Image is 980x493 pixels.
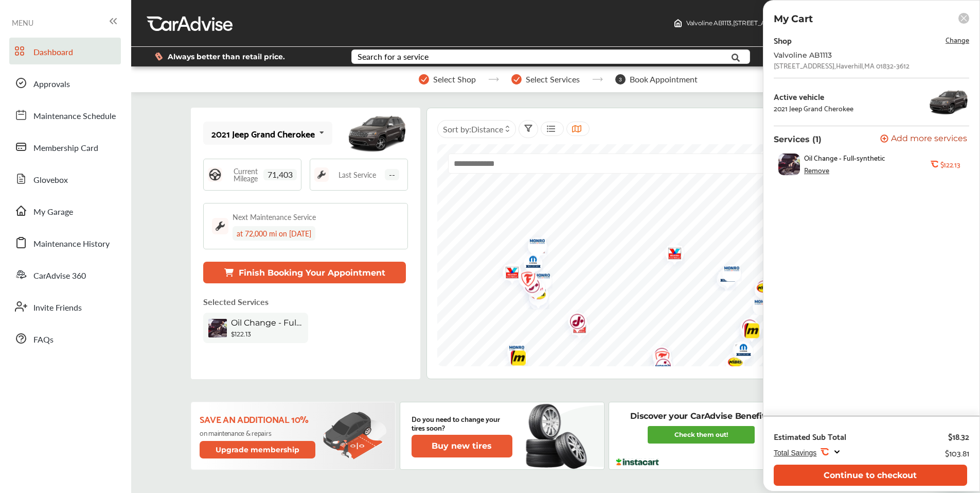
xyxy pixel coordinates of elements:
[520,232,546,254] div: Map marker
[745,293,772,315] img: logo-monro.png
[33,333,54,347] span: FAQs
[715,259,742,281] img: logo-monro.png
[630,75,698,84] span: Book Appointment
[208,167,222,182] img: steering_logo
[516,249,543,278] img: logo-mopar.png
[880,134,969,144] a: Add more services
[233,226,315,241] div: at 72,000 mi on [DATE]
[560,307,586,339] div: Map marker
[203,296,269,308] p: Selected Services
[501,344,527,376] div: Map marker
[597,364,623,397] div: Map marker
[774,92,853,101] div: Active vehicle
[710,263,738,292] img: logo-mopar.png
[501,344,528,376] img: logo-meineke.png
[562,313,588,345] div: Map marker
[778,154,800,175] img: oil-change-thumb.jpg
[12,19,33,27] span: MENU
[945,446,969,460] div: $103.81
[710,263,736,292] div: Map marker
[208,319,227,337] img: oil-change-thumb.jpg
[880,134,967,144] button: Add more services
[495,258,521,291] div: Map marker
[940,160,960,168] b: $122.13
[412,435,514,457] a: Buy new tires
[774,104,853,112] div: 2021 Jeep Grand Cherokee
[511,74,522,84] img: stepper-checkmark.b5569197.svg
[33,46,73,59] span: Dashboard
[747,274,774,306] img: logo-jiffylube.png
[263,169,297,180] span: 71,403
[200,429,317,437] p: on maintenance & repairs
[804,166,829,174] div: Remove
[646,358,671,380] div: Map marker
[725,336,751,368] div: Map marker
[718,350,744,377] div: Map marker
[774,465,967,486] button: Continue to checkout
[9,38,121,64] a: Dashboard
[515,271,541,303] div: Map marker
[726,337,752,366] div: Map marker
[928,87,969,117] img: 13879_st0640_046.jpg
[645,344,672,377] img: logo-firestone.png
[212,218,228,234] img: maintenance_logo
[516,249,542,278] div: Map marker
[686,19,864,27] span: Valvoline AB1113 , [STREET_ADDRESS] Haverhill , MA 01832-3612
[774,33,792,47] div: Shop
[774,13,813,25] p: My Cart
[385,169,399,180] span: --
[519,275,544,307] div: Map marker
[597,364,625,397] img: logo-jiffylube.png
[735,316,762,349] img: logo-meineke.png
[203,262,406,283] button: Finish Booking Your Appointment
[674,19,682,27] img: header-home-logo.8d720a4f.svg
[200,441,316,458] button: Upgrade membership
[33,174,68,187] span: Glovebox
[615,74,626,84] span: 3
[645,341,670,373] div: Map marker
[511,265,538,297] img: logo-firestone.png
[521,283,548,310] img: Midas+Logo_RGB.png
[774,51,938,59] div: Valvoline AB1113
[9,133,121,160] a: Membership Card
[9,165,121,192] a: Glovebox
[314,167,329,182] img: maintenance_logo
[9,293,121,320] a: Invite Friends
[500,338,525,361] div: Map marker
[155,52,163,61] img: dollor_label_vector.a70140d1.svg
[33,142,98,155] span: Membership Card
[488,77,499,81] img: stepper-arrow.e24c07c6.svg
[747,276,773,303] div: Map marker
[804,154,885,162] span: Oil Change - Full-synthetic
[33,301,82,315] span: Invite Friends
[168,53,285,60] span: Always better than retail price.
[525,399,593,472] img: new-tire.a0c7fe23.svg
[9,325,121,352] a: FAQs
[495,258,522,291] img: logo-valvoline.png
[433,75,476,84] span: Select Shop
[33,110,116,123] span: Maintenance Schedule
[233,212,316,222] div: Next Maintenance Service
[231,318,303,328] span: Oil Change - Full-synthetic
[412,414,512,432] p: Do you need to change your tires soon?
[725,336,752,368] img: logo-valvoline.png
[745,293,771,315] div: Map marker
[733,313,760,345] img: logo-jiffylube.png
[323,412,387,460] img: update-membership.81812027.svg
[9,229,121,256] a: Maintenance History
[948,431,969,441] div: $18.32
[338,171,376,178] span: Last Service
[211,128,315,139] div: 2021 Jeep Grand Cherokee
[733,313,758,345] div: Map marker
[231,330,251,338] b: $122.13
[9,70,121,96] a: Approvals
[412,435,512,457] button: Buy new tires
[437,144,903,366] canvas: Map
[520,232,547,254] img: logo-monro.png
[511,265,537,297] div: Map marker
[646,352,672,384] div: Map marker
[946,33,969,45] span: Change
[615,458,661,466] img: instacart-logo.217963cc.svg
[560,307,587,339] img: logo-jiffylube.png
[648,426,755,444] a: Check them out!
